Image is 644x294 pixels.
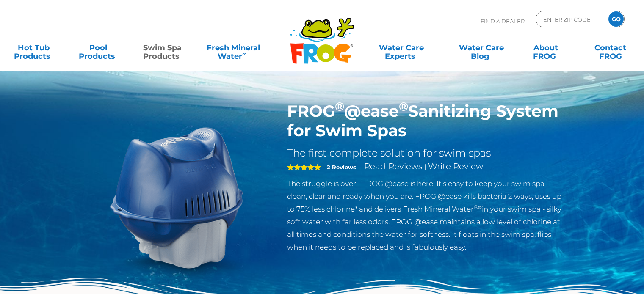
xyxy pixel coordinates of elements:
[242,50,246,57] sup: ∞
[608,11,624,27] input: GO
[287,147,564,159] h2: The first complete solution for swim spas
[287,177,564,253] p: The struggle is over - FROG @ease is here! It's easy to keep your swim spa clean, clear and ready...
[424,163,426,171] span: |
[138,39,188,56] a: Swim SpaProducts
[586,39,636,56] a: ContactFROG
[360,39,442,56] a: Water CareExperts
[399,99,408,114] sup: ®
[8,39,58,56] a: Hot TubProducts
[542,13,600,25] input: Zip Code Form
[428,161,483,171] a: Write Review
[287,102,564,140] h1: FROG @ease Sanitizing System for Swim Spas
[456,39,506,56] a: Water CareBlog
[521,39,571,56] a: AboutFROG
[73,39,123,56] a: PoolProducts
[335,99,344,114] sup: ®
[202,39,265,56] a: Fresh MineralWater∞
[364,161,423,171] a: Read Reviews
[287,164,321,170] span: 5
[474,204,482,210] sup: ®∞
[327,164,356,170] strong: 2 Reviews
[481,11,525,32] p: Find A Dealer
